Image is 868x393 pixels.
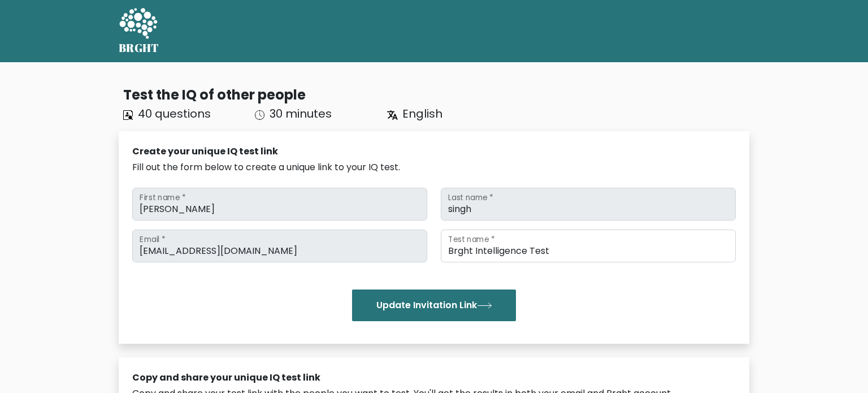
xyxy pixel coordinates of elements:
[132,230,427,262] input: Email
[132,161,736,174] div: Fill out the form below to create a unique link to your IQ test.
[123,85,749,105] div: Test the IQ of other people
[441,230,736,262] input: Test name
[352,290,516,321] button: Update Invitation Link
[132,371,736,385] div: Copy and share your unique IQ test link
[138,106,211,122] span: 40 questions
[402,106,442,122] span: English
[132,145,736,158] div: Create your unique IQ test link
[270,106,332,122] span: 30 minutes
[119,41,159,55] h5: BRGHT
[132,188,427,221] input: First name
[441,188,736,221] input: Last name
[119,5,159,58] a: BRGHT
